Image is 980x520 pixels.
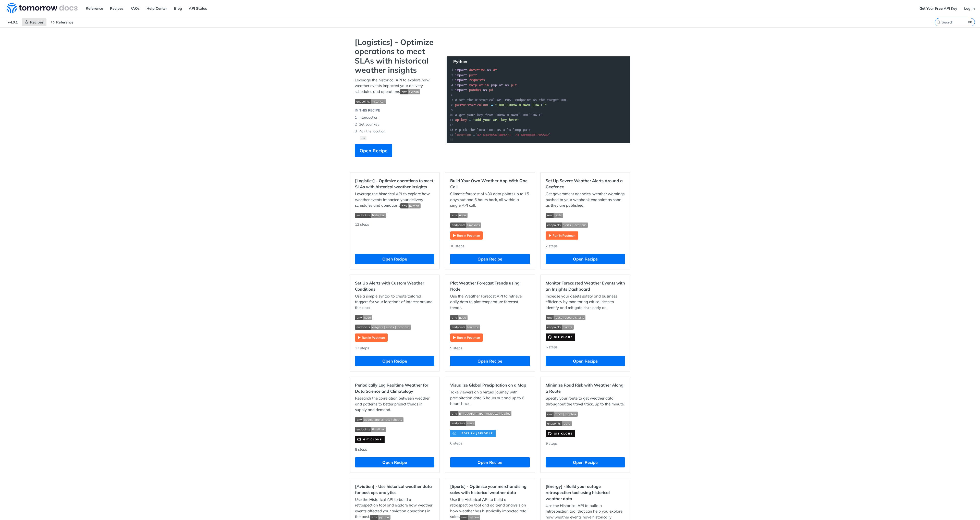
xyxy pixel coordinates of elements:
[460,514,480,519] span: Expand image
[546,254,625,264] button: Open Recipe
[450,441,530,452] div: 6 steps
[546,395,625,407] p: Specify your route to get weather data throughout the travel track, up to the minute.
[546,293,625,311] p: Increase your assets safety and business efficiency by monitoring critical sites to identify and ...
[355,426,434,432] span: Expand image
[450,333,483,342] img: Run in Postman
[450,389,530,407] p: Take viewers on a virtual journey with precipitation data 6 hours out and up to 6 hours back.
[450,411,511,416] img: env
[967,20,973,25] kbd: ⌘K
[400,89,420,94] img: env
[7,3,78,13] img: Tomorrow.io Weather API Docs
[355,128,436,135] li: Pick the location
[360,136,366,140] button: •••
[546,213,563,218] img: env
[546,333,575,341] img: clone
[355,293,434,311] p: Use a simple syntax to create tailored triggers for your locations of interest around the clock.
[546,315,585,320] img: env
[355,427,386,432] img: endpoint
[546,178,625,190] h2: Set Up Severe Weather Alerts Around a Geofence
[355,222,434,249] div: 12 steps
[355,121,436,128] li: Get your key
[355,315,372,320] img: env
[546,325,574,330] img: endpoint
[355,356,434,366] button: Open Recipe
[450,212,530,218] span: Expand image
[546,412,578,417] img: env
[355,382,434,394] h2: Periodically Log Realtime Weather for Data Science and Climatology
[128,5,142,12] a: FAQs
[370,515,390,520] img: env
[917,5,960,12] a: Get Your Free API Key
[355,213,386,218] img: endpoint
[546,314,625,320] span: Expand image
[355,457,434,467] button: Open Recipe
[546,382,625,394] h2: Minimize Road Risk with Weather Along a Route
[355,38,436,75] strong: [Logistics] - Optimize operations to meet SLAs with historical weather insights
[48,18,76,26] a: Reference
[450,222,530,228] span: Expand image
[355,437,385,441] a: Expand image
[370,514,390,519] span: Expand image
[450,457,530,467] button: Open Recipe
[546,243,625,249] div: 7 steps
[450,497,530,520] p: Use the Historical API to build a retrospection tool and do trend analysis on how weather has his...
[355,77,436,95] p: Leverage the historical API to explore how weather events impacted your delivery schedules and op...
[450,335,483,340] span: Expand image
[30,20,44,24] span: Recipes
[460,515,480,520] img: env
[355,191,434,208] p: Leverage the historical API to explore how weather events impacted your delivery schedules and op...
[400,89,420,94] span: Expand image
[186,5,210,12] a: API Status
[546,457,625,467] button: Open Recipe
[400,203,421,208] span: Expand image
[355,108,380,113] div: In this Recipe
[450,345,530,351] div: 9 steps
[546,334,575,339] a: Expand image
[355,497,434,520] p: Use the Historical API to build a retrospection tool and explore how weather events affected your...
[450,411,530,416] span: Expand image
[546,356,625,366] button: Open Recipe
[355,395,434,413] p: Research the correlation between weather and patterns to better predict trends in supply and demand.
[450,421,475,426] img: endpoint
[450,231,483,240] img: Run in Postman
[355,335,388,340] a: Expand image
[450,420,530,426] span: Expand image
[107,5,126,12] a: Recipes
[450,314,530,320] span: Expand image
[546,441,625,452] div: 9 steps
[83,5,106,12] a: Reference
[450,430,496,437] img: clone
[936,20,940,24] svg: Search
[355,98,436,104] span: Expand image
[546,420,625,426] span: Expand image
[355,417,434,423] span: Expand image
[546,344,625,351] div: 6 steps
[450,222,481,228] img: endpoint
[546,280,625,292] h2: Monitor Forecasted Weather Events with an Insights Dashboard
[546,324,625,330] span: Expand image
[144,5,170,12] a: Help Center
[450,483,530,496] h2: [Sports] - Optimize your merchandising sales with historical weather data
[546,430,575,437] img: clone
[546,233,578,238] a: Expand image
[355,254,434,264] button: Open Recipe
[171,5,185,12] a: Blog
[450,254,530,264] button: Open Recipe
[546,222,625,228] span: Expand image
[546,212,625,218] span: Expand image
[546,483,625,502] h2: [Energy] - Build your outage retrospection tool using historical weather data
[450,280,530,292] h2: Plot Weather Forecast Trends using Node
[546,431,575,436] span: Expand image
[355,325,411,330] img: endpoint
[546,222,588,228] img: endpoint
[355,114,436,121] li: Intorduction
[355,333,388,342] img: Run in Postman
[355,212,434,218] span: Expand image
[546,191,625,208] p: Get government agencies' weather warnings pushed to your webhook endpoint as soon as they are pub...
[450,243,530,249] div: 10 steps
[450,430,496,435] a: Expand image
